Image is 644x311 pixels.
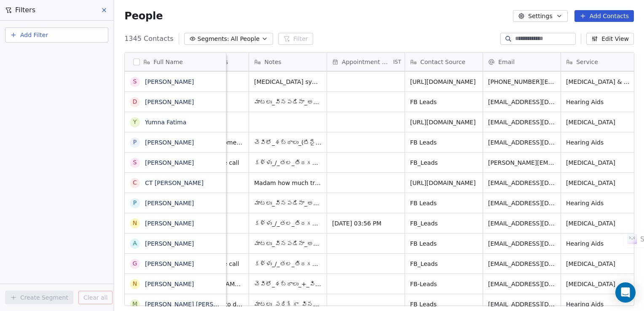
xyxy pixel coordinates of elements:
[566,239,633,248] span: Hearing Aids
[410,280,478,288] span: FB-Leads
[133,259,137,268] div: G
[488,158,555,167] span: [PERSON_NAME][EMAIL_ADDRESS][DOMAIN_NAME]
[566,138,633,147] span: Hearing Aids
[249,53,327,71] div: Notes
[576,58,598,66] span: Service
[566,260,633,268] span: [MEDICAL_DATA]
[488,199,555,207] span: [EMAIL_ADDRESS][DOMAIN_NAME]
[327,53,405,71] div: Appointment DateIST
[254,158,322,167] span: కళ్ళు_/_తల_తిరగడం,ఒక_సంవత్సరంగా,అవును_కానీ,_సమస్య_పూర్తిగా_తగ్గలేదు
[410,199,478,207] span: FB Leads
[566,118,633,126] span: [MEDICAL_DATA]
[488,300,555,308] span: [EMAIL_ADDRESS][DOMAIN_NAME]
[254,78,322,86] span: [MEDICAL_DATA] symptoms since past 1 year
[132,300,137,308] div: M
[133,77,137,86] div: S
[410,98,478,106] span: FB Leads
[133,97,137,106] div: D
[488,78,555,86] span: [PHONE_NUMBER][EMAIL_ADDRESS][DOMAIN_NAME]
[145,260,194,267] a: [PERSON_NAME]
[133,279,137,288] div: N
[145,240,194,247] a: [PERSON_NAME]
[566,199,633,207] span: Hearing Aids
[574,10,634,22] button: Add Contacts
[488,260,555,268] span: [EMAIL_ADDRESS][DOMAIN_NAME]
[145,99,194,105] a: [PERSON_NAME]
[488,179,555,187] span: [EMAIL_ADDRESS][DOMAIN_NAME]
[264,58,281,66] span: Notes
[561,53,639,71] div: Service
[145,180,204,186] a: CT [PERSON_NAME]
[145,281,194,287] a: [PERSON_NAME]
[498,58,515,66] span: Email
[133,138,137,147] div: P
[125,53,226,71] div: Full Name
[566,98,633,106] span: Hearing Aids
[254,98,322,106] span: మాటలు_వినపడినా_అర్థం_కావడంలేదు, వాడటంలేదు
[133,219,137,228] div: N
[198,35,229,43] span: Segments:
[254,138,322,147] span: చెవిలో_శబ్దాలు_(టినైటస్), వాడటంలేదు
[145,139,194,146] a: [PERSON_NAME]
[566,179,633,187] span: [MEDICAL_DATA]
[145,200,194,206] a: [PERSON_NAME]
[145,119,186,126] a: Yumna Fatima
[410,158,478,167] span: FB_Leads
[410,138,478,147] span: FB Leads
[133,118,137,126] div: Y
[124,10,163,22] span: People
[410,300,478,308] span: FB Leads
[566,280,633,288] span: [MEDICAL_DATA]
[125,71,226,306] div: grid
[254,219,322,228] span: కళ్ళు_/_తల_తిరగడం,ఒక_సంవత్సరంగా,అవును
[342,58,392,66] span: Appointment Date
[566,219,633,228] span: [MEDICAL_DATA]
[488,138,555,147] span: [EMAIL_ADDRESS][DOMAIN_NAME]
[278,33,313,45] button: Filter
[254,199,322,207] span: మాటలు_వినపడినా_అర్థం_కావడంలేదు, వాడటంలేదు
[133,158,137,167] div: S
[133,239,137,248] div: A
[488,118,555,126] span: [EMAIL_ADDRESS][DOMAIN_NAME]
[410,78,478,86] span: [URL][DOMAIN_NAME]
[405,53,483,71] div: Contact Source
[133,198,137,207] div: P
[254,179,322,187] span: Madam how much treatment cost please tell me Mam
[488,239,555,248] span: [EMAIL_ADDRESS][DOMAIN_NAME]
[410,239,478,248] span: FB Leads
[145,220,194,227] a: [PERSON_NAME]
[483,53,561,71] div: Email
[145,78,194,85] a: [PERSON_NAME]
[133,178,137,187] div: C
[393,59,401,65] span: IST
[566,158,633,167] span: [MEDICAL_DATA]
[410,118,478,126] span: [URL][DOMAIN_NAME]
[615,282,636,303] div: Open Intercom Messenger
[254,260,322,268] span: కళ్ళు_/_తల_తిరగడం,ఇంకా_ఎక్కువ_కాలంగా,లేదు
[488,98,555,106] span: [EMAIL_ADDRESS][DOMAIN_NAME]
[488,280,555,288] span: [EMAIL_ADDRESS][DOMAIN_NAME]
[410,219,478,228] span: FB_Leads
[332,219,400,228] span: [DATE] 03:56 PM
[254,300,322,308] span: మాటలు_సరిగ్గా_వినపడటంలేదు, వాడటంలేదు
[153,58,183,66] span: Full Name
[513,10,567,22] button: Settings
[254,239,322,248] span: మాటలు_వినపడినా_అర్థం_కావడంలేదు, వాడటంలేదు
[566,300,633,308] span: Hearing Aids
[420,58,465,66] span: Contact Source
[566,78,633,86] span: [MEDICAL_DATA] & Dizziness
[410,260,478,268] span: FB_Leads
[231,35,260,43] span: All People
[410,179,478,187] span: [URL][DOMAIN_NAME]
[488,219,555,228] span: [EMAIL_ADDRESS][DOMAIN_NAME]
[586,33,634,45] button: Edit View
[254,280,322,288] span: చెవిలో_శబ్దాలు_+_వినికిడి_లోపం,ఒక_సంవత్సరంగా,అవును_కానీ,_సమస్య_పూర్తిగా_తగ్గలేదు
[145,301,245,308] a: [PERSON_NAME] [PERSON_NAME]
[145,159,194,166] a: [PERSON_NAME]
[124,34,173,44] span: 1345 Contacts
